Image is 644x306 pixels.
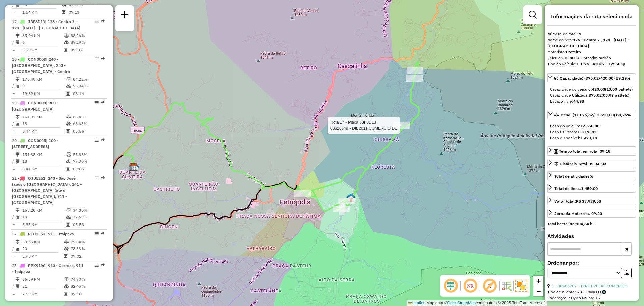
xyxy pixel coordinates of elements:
[12,19,80,30] span: | 126 - Centro 2 , 128 - [DATE] - [GEOGRAPHIC_DATA]
[73,158,105,165] td: 77,30%
[547,61,636,67] div: Tipo do veículo:
[101,101,105,105] em: Rota exportada
[12,245,15,252] td: /
[16,215,20,219] i: Total de Atividades
[73,83,105,89] td: 95,04%
[101,176,105,180] em: Rota exportada
[12,39,15,46] td: /
[12,231,74,236] span: 22 -
[66,152,71,157] i: % de utilização do peso
[501,280,512,291] img: Fluxo de ruas
[22,166,66,172] td: 8,41 KM
[547,120,636,144] div: Peso: (11.076,82/12.550,00) 88,26%
[12,90,15,97] td: =
[16,34,20,38] i: Distância Total
[70,47,104,53] td: 09:18
[22,158,66,165] td: 18
[66,92,70,96] i: Tempo total em rota
[12,83,15,89] td: /
[130,163,139,171] img: 01 - UDC Flex Petropolis
[95,263,99,267] em: Opções
[22,214,66,220] td: 19
[66,115,71,119] i: % de utilização do peso
[22,207,66,214] td: 158,28 KM
[550,129,633,135] div: Peso Utilizado:
[536,287,541,295] span: −
[73,76,105,83] td: 84,22%
[462,278,478,294] span: Ocultar NR
[22,128,66,135] td: 8,44 KM
[22,276,64,283] td: 56,59 KM
[70,238,104,245] td: 75,84%
[22,32,64,39] td: 35,94 KM
[577,61,625,67] strong: F. Fixa - 420Cx - 12550Kg
[560,76,631,81] span: Capacidade: (375,02/420,00) 89,29%
[66,215,71,219] i: % de utilização da cubagem
[12,263,83,274] span: 23 -
[101,19,105,24] em: Rota exportada
[28,57,46,62] span: CON0003
[12,176,82,205] span: 21 -
[64,34,69,38] i: % de utilização do peso
[547,289,636,295] div: Tipo de cliente:
[561,112,631,117] span: Peso: (11.076,82/12.550,00) 88,26%
[12,120,15,127] td: /
[73,151,105,158] td: 58,88%
[22,291,64,297] td: 2,69 KM
[66,129,70,133] i: Tempo total em rota
[68,9,101,16] td: 09:13
[22,151,66,158] td: 151,38 KM
[95,138,99,142] em: Opções
[547,31,636,37] div: Número da rota:
[22,221,66,228] td: 8,33 KM
[533,286,543,296] a: Zoom out
[482,278,498,294] span: Exibir rótulo
[592,87,605,92] strong: 420,00
[16,84,20,88] i: Total de Atividades
[66,208,71,212] i: % de utilização do peso
[16,240,20,244] i: Distância Total
[73,166,105,172] td: 09:05
[16,77,20,81] i: Distância Total
[16,277,20,281] i: Distância Total
[425,301,426,305] span: |
[28,176,45,181] span: QJU5252
[70,276,104,283] td: 74,70%
[16,247,20,251] i: Total de Atividades
[64,277,69,281] i: % de utilização do peso
[597,55,611,60] strong: Padrão
[550,123,599,128] span: Peso do veículo:
[129,163,138,172] img: CDD Petropolis
[12,9,15,16] td: =
[547,73,636,82] a: Capacidade: (375,02/420,00) 89,29%
[66,167,70,171] i: Tempo total em rota
[64,40,69,44] i: % de utilização da cubagem
[12,291,15,297] td: =
[64,240,69,244] i: % de utilização do peso
[64,284,69,288] i: % de utilização da cubagem
[66,159,71,163] i: % de utilização da cubagem
[22,245,64,252] td: 20
[101,138,105,142] em: Rota exportada
[576,221,594,226] strong: 104,84 hL
[64,254,67,258] i: Tempo total em rota
[16,115,20,119] i: Distância Total
[101,232,105,236] em: Rota exportada
[45,231,74,236] span: | 911 - Itaipava
[443,278,459,294] span: Ocultar deslocamento
[547,259,636,267] label: Ordenar por:
[579,55,611,60] span: | Jornada:
[28,231,45,236] span: RTO2E53
[547,37,629,48] strong: 126 - Centro 2 , 128 - [DATE] - [GEOGRAPHIC_DATA]
[547,13,636,20] h4: Informações da rota selecionada
[66,77,71,81] i: % de utilização do peso
[12,176,82,205] span: | 140 - São José (após o [GEOGRAPHIC_DATA]), 141 - [GEOGRAPHIC_DATA] (até o [GEOGRAPHIC_DATA]), 9...
[408,301,424,305] a: Leaflet
[95,57,99,61] em: Opções
[12,47,15,53] td: =
[577,289,606,295] span: 23 - Trava (T)
[536,277,541,285] span: +
[12,128,15,135] td: =
[16,208,20,212] i: Distância Total
[554,186,598,192] div: Total de itens:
